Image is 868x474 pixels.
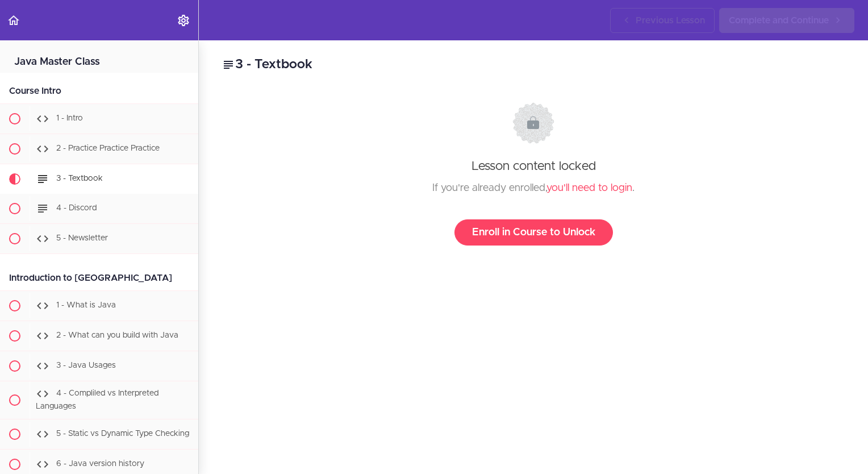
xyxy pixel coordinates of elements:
span: Previous Lesson [636,14,705,27]
div: If you're already enrolled, . [232,180,834,197]
a: you'll need to login [546,183,632,193]
svg: Back to course curriculum [7,14,20,27]
h2: 3 - Textbook [222,55,845,74]
div: Lesson content locked [232,102,834,246]
span: 5 - Newsletter [56,234,108,242]
a: Complete and Continue [719,8,854,33]
span: 6 - Java version history [56,460,144,468]
span: 1 - Intro [56,114,83,122]
span: 4 - Discord [56,204,97,212]
span: Complete and Continue [729,14,829,27]
span: 5 - Static vs Dynamic Type Checking [56,430,189,438]
a: Previous Lesson [610,8,715,33]
span: 3 - Textbook [56,174,103,182]
span: 4 - Compliled vs Interpreted Languages [36,389,158,410]
a: Enroll in Course to Unlock [454,219,613,246]
svg: Settings Menu [177,14,190,27]
span: 2 - Practice Practice Practice [56,144,160,152]
span: 1 - What is Java [56,301,116,309]
span: 2 - What can you build with Java [56,331,178,339]
span: 3 - Java Usages [56,361,116,369]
